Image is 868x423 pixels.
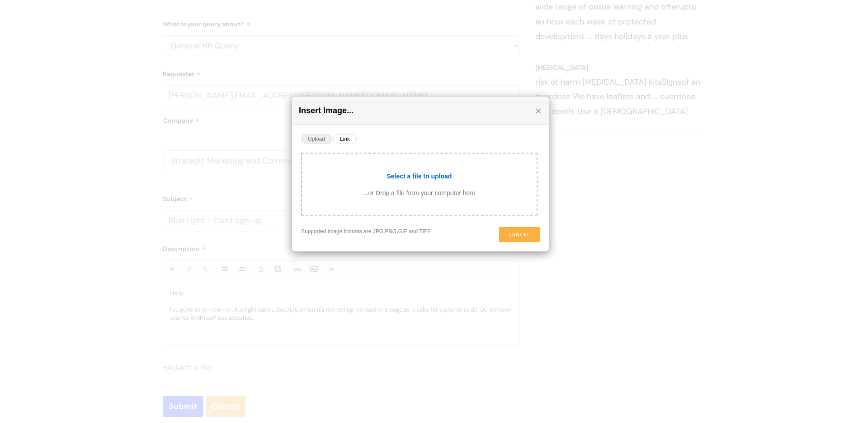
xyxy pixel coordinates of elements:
[301,134,332,144] a: Upload
[535,101,549,115] div: ×
[499,227,540,242] input: Cancel
[301,228,431,235] span: Supported image formats are JPG,PNG,GIF and TIFF
[333,134,357,144] a: Link
[363,189,476,197] span: ...or Drop a file from your computer here
[292,96,549,125] div: Insert Image...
